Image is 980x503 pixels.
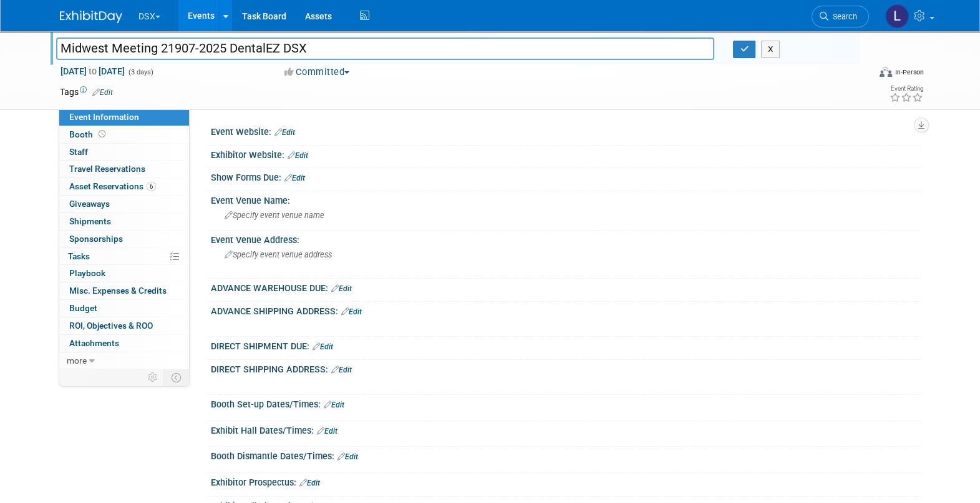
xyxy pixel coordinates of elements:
img: Lori Stewart [885,4,909,28]
div: DIRECT SHIPMENT DUE: [211,337,921,353]
span: [DATE] [DATE] [60,66,125,77]
a: Playbook [59,265,189,282]
span: to [87,66,99,76]
span: Shipments [69,216,111,226]
a: Travel Reservations [59,161,189,177]
span: Booth [69,129,108,139]
button: Committed [280,66,354,79]
a: Edit [331,366,352,374]
span: Attachments [69,338,119,348]
a: Edit [317,427,337,436]
span: Staff [69,147,88,157]
a: Search [812,6,869,27]
a: Edit [274,128,295,137]
div: Event Format [795,65,924,84]
a: ROI, Objectives & ROO [59,317,189,334]
span: Booth not reserved yet [96,129,108,139]
a: Staff [59,144,189,161]
a: Edit [331,284,352,293]
a: Edit [92,88,113,97]
span: 6 [147,182,156,191]
a: Tasks [59,248,189,265]
span: more [67,356,87,366]
div: Booth Dismantle Dates/Times: [211,447,921,463]
a: Edit [288,151,308,160]
div: Event Venue Name: [211,191,921,207]
a: Edit [337,452,358,461]
span: Misc. Expenses & Credits [69,286,167,296]
a: Budget [59,300,189,317]
span: Travel Reservations [69,164,145,174]
div: Show Forms Due: [211,168,921,184]
span: Giveaways [69,199,110,209]
span: Asset Reservations [69,181,156,191]
span: ROI, Objectives & ROO [69,321,153,331]
a: Event Information [59,109,189,126]
a: Asset Reservations6 [59,178,189,195]
div: Event Website: [211,122,921,139]
a: Booth [59,126,189,143]
span: (3 days) [127,68,153,76]
div: Event Venue Address: [211,231,921,246]
a: Edit [324,401,344,409]
a: Attachments [59,335,189,352]
div: Event Rating [889,86,923,92]
div: Exhibitor Website: [211,146,921,162]
a: Shipments [59,213,189,230]
div: ADVANCE WAREHOUSE DUE: [211,279,921,295]
div: DIRECT SHIPPING ADDRESS: [211,360,921,376]
div: Booth Set-up Dates/Times: [211,395,921,411]
span: Specify event venue name [225,211,324,220]
span: Event Information [69,112,139,122]
a: Misc. Expenses & Credits [59,282,189,299]
a: Edit [284,174,305,182]
td: Tags [60,86,113,98]
span: Sponsorships [69,234,123,244]
span: Specify event venue address [225,250,332,259]
img: Format-Inperson.png [880,67,892,77]
span: Budget [69,303,97,313]
a: Sponsorships [59,231,189,247]
a: Edit [313,342,333,351]
img: ExhibitDay [60,11,122,23]
div: Exhibit Hall Dates/Times: [211,421,921,437]
div: In-Person [894,67,923,77]
span: Search [828,12,857,21]
td: Personalize Event Tab Strip [142,369,164,386]
span: Tasks [68,251,90,261]
td: Toggle Event Tabs [163,369,189,386]
a: more [59,352,189,369]
button: X [761,41,780,58]
div: Exhibitor Prospectus: [211,473,921,489]
a: Edit [341,307,362,316]
div: ADVANCE SHIPPING ADDRESS: [211,302,921,318]
span: Playbook [69,268,105,278]
a: Giveaways [59,196,189,212]
a: Edit [299,479,320,487]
